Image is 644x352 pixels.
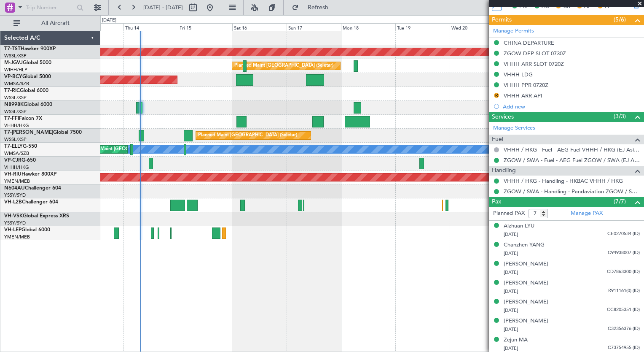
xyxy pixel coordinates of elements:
[341,23,395,31] div: Mon 18
[4,164,29,171] a: VHHH/HKG
[504,307,518,314] span: [DATE]
[504,241,545,249] div: Chanzhen YANG
[4,122,29,129] a: VHHH/HKG
[4,88,48,93] a: T7-RICGlobal 6000
[504,317,548,325] div: [PERSON_NAME]
[504,345,518,352] span: [DATE]
[234,60,333,72] div: Planned Maint [GEOGRAPHIC_DATA] (Seletar)
[542,3,549,11] span: AC
[4,186,25,191] span: N604AU
[4,150,29,157] a: WMSA/SZB
[504,60,564,68] div: VHHH ARR SLOT 0720Z
[614,15,626,24] span: (5/6)
[504,222,534,230] div: Aizhuan LYU
[4,74,22,79] span: VP-BCY
[4,200,58,205] a: VH-L2BChallenger 604
[4,144,37,149] a: T7-ELLYG-550
[4,60,51,65] a: M-JGVJGlobal 5000
[4,88,20,93] span: T7-RIC
[504,50,566,57] div: ZGOW DEP SLOT 0730Z
[4,214,69,219] a: VH-VSKGlobal Express XRS
[450,23,504,31] div: Wed 20
[4,102,24,107] span: N8998K
[492,15,512,25] span: Permits
[504,81,548,89] div: VHHH PPR 0720Z
[493,124,535,133] a: Manage Services
[4,158,36,163] a: VP-CJRG-650
[4,74,51,79] a: VP-BCYGlobal 5000
[4,227,21,233] span: VH-LEP
[608,344,640,352] span: C73754955 (ID)
[493,27,534,35] a: Manage Permits
[26,1,74,14] input: Trip Number
[4,130,53,135] span: T7-[PERSON_NAME]
[504,260,548,268] div: [PERSON_NAME]
[4,144,23,149] span: T7-ELLY
[4,95,27,101] a: WSSL/XSP
[492,166,516,176] span: Handling
[4,67,27,73] a: WIHH/HLP
[4,192,26,198] a: YSSY/SYD
[608,325,640,333] span: C32356376 (ID)
[4,102,52,107] a: N8998KGlobal 6000
[614,112,626,121] span: (3/3)
[4,53,27,59] a: WSSL/XSP
[4,116,19,121] span: T7-FFI
[4,200,22,205] span: VH-L2B
[123,23,178,31] div: Thu 14
[504,188,640,195] a: ZGOW / SWA - Handling - Pandaviation ZGOW / SWA
[4,227,50,233] a: VH-LEPGlobal 6000
[493,209,525,218] label: Planned PAX
[4,214,23,219] span: VH-VSK
[4,172,56,177] a: VH-RIUHawker 800XP
[4,172,21,177] span: VH-RIU
[288,1,338,14] button: Refresh
[504,177,623,184] a: VHHH / HKG - Handling - HKBAC VHHH / HKG
[4,234,30,240] a: YMEN/MEB
[4,46,21,51] span: T7-TST
[4,130,82,135] a: T7-[PERSON_NAME]Global 7500
[492,197,501,207] span: Pax
[563,3,570,11] span: CR
[301,5,336,11] span: Refresh
[4,186,61,191] a: N604AUChallenger 604
[607,268,640,276] span: CD7863300 (ID)
[504,269,518,276] span: [DATE]
[492,135,503,144] span: Fuel
[102,17,116,24] div: [DATE]
[504,92,542,99] div: VHHH ARR API
[395,23,450,31] div: Tue 19
[9,16,91,30] button: All Aircraft
[198,129,297,142] div: Planned Maint [GEOGRAPHIC_DATA] (Seletar)
[607,306,640,314] span: CC8205351 (ID)
[492,112,514,122] span: Services
[504,279,548,287] div: [PERSON_NAME]
[504,231,518,238] span: [DATE]
[504,288,518,295] span: [DATE]
[608,287,640,295] span: R911161(0) (ID)
[4,116,42,121] a: T7-FFIFalcon 7X
[608,249,640,257] span: C94938007 (ID)
[4,158,21,163] span: VP-CJR
[178,23,232,31] div: Fri 15
[584,3,591,11] span: AF
[504,336,528,344] div: Zejun MA
[4,81,29,87] a: WMSA/SZB
[571,209,603,218] a: Manage PAX
[504,157,640,164] a: ZGOW / SWA - Fuel - AEG Fuel ZGOW / SWA (EJ Asia Only)
[4,108,27,115] a: WSSL/XSP
[4,46,56,51] a: T7-TSTHawker 900XP
[504,39,554,46] div: CHINA DEPARTURE
[504,71,533,78] div: VHHH LDG
[504,146,640,153] a: VHHH / HKG - Fuel - AEG Fuel VHHH / HKG (EJ Asia Only)
[4,178,30,184] a: YMEN/MEB
[4,136,27,143] a: WSSL/XSP
[4,220,26,226] a: YSSY/SYD
[503,103,640,110] div: Add new
[232,23,287,31] div: Sat 16
[607,230,640,238] span: CE0270534 (ID)
[22,20,89,26] span: All Aircraft
[504,250,518,257] span: [DATE]
[504,326,518,333] span: [DATE]
[605,3,611,11] span: FP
